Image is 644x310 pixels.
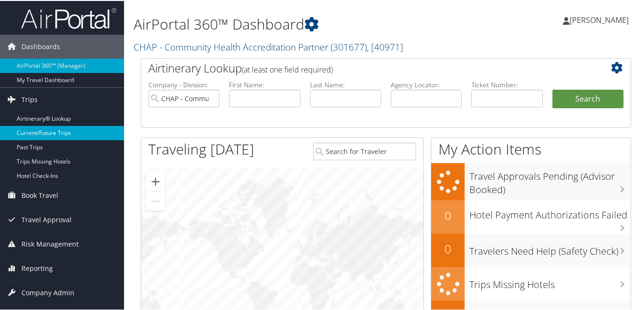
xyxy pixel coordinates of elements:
h3: Travelers Need Help (Safety Check) [469,239,631,257]
a: 0Hotel Payment Authorizations Failed [431,199,631,233]
span: Book Travel [21,183,58,207]
button: Zoom in [146,171,165,190]
label: Company - Division: [148,79,219,89]
h3: Trips Missing Hotels [469,272,631,290]
span: Risk Management [21,231,79,255]
h3: Hotel Payment Authorizations Failed [469,203,631,221]
input: Search for Traveler [313,142,416,159]
a: [PERSON_NAME] [563,5,638,33]
img: airportal-logo.png [21,6,116,29]
h1: AirPortal 360™ Dashboard [134,13,470,33]
a: Trips Missing Hotels [431,266,631,300]
h2: 0 [431,240,465,256]
label: First Name: [229,79,300,89]
button: Zoom out [146,191,165,210]
span: , [ 40971 ] [367,40,403,52]
h2: 0 [431,207,465,223]
span: (at least one field required) [242,63,333,74]
a: Travel Approvals Pending (Advisor Booked) [431,162,631,199]
h2: Airtinerary Lookup [148,59,583,75]
span: Reporting [21,256,53,279]
label: Ticket Number: [471,79,542,89]
h1: Traveling [DATE] [148,138,254,158]
span: Trips [21,87,38,111]
span: Dashboards [21,34,60,58]
span: Travel Approval [21,207,72,231]
label: Agency Locator: [391,79,462,89]
a: 0Travelers Need Help (Safety Check) [431,233,631,266]
a: CHAP - Community Health Accreditation Partner [134,40,403,52]
button: Search [552,89,623,108]
span: [PERSON_NAME] [570,14,629,24]
label: Last Name: [310,79,381,89]
span: Company Admin [21,280,74,304]
span: ( 301677 ) [331,40,367,52]
h1: My Action Items [431,138,631,158]
h3: Travel Approvals Pending (Advisor Booked) [469,164,631,196]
